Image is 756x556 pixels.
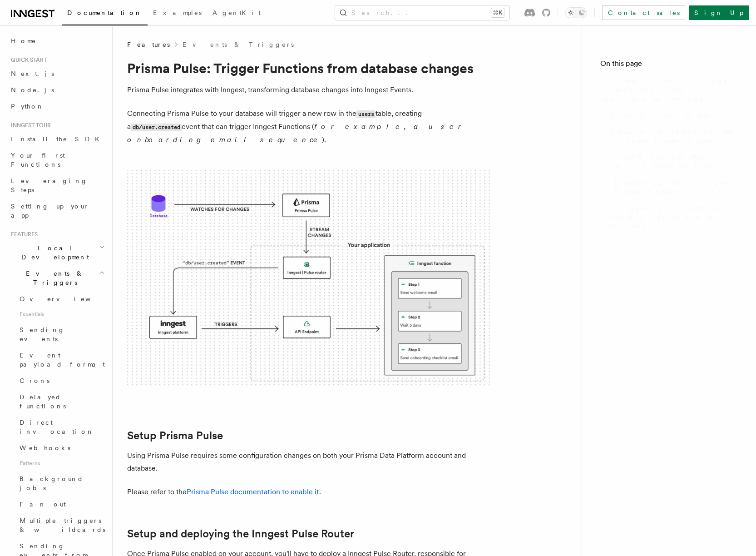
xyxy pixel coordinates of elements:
[7,265,107,291] button: Events & Triggers
[20,393,66,410] span: Delayed functions
[20,475,84,491] span: Background jobs
[7,122,51,129] span: Inngest tour
[16,440,107,456] a: Webhooks
[148,3,207,25] a: Examples
[153,9,202,16] span: Examples
[16,471,107,496] a: Background jobs
[16,372,107,389] a: Crons
[609,111,711,120] span: Setup Prisma Pulse
[127,107,490,146] p: Connecting Prisma Pulse to your database will trigger a new row in the table, creating a event th...
[11,203,89,219] span: Setting up your app
[127,486,490,498] p: Please refer to the .
[689,5,749,20] a: Sign Up
[127,84,490,96] p: Prisma Pulse integrates with Inngest, transforming database changes into Inngest Events.
[16,307,107,322] span: Essentials
[62,3,148,25] a: Documentation
[20,352,105,368] span: Event payload format
[16,496,107,512] a: Fan out
[127,60,490,76] h1: Prisma Pulse: Trigger Functions from database changes
[16,512,107,538] a: Multiple triggers & wildcards
[11,152,65,168] span: Your first Functions
[7,243,99,262] span: Local Development
[606,200,738,234] a: Trigger a Function from a database event
[491,8,504,17] kbd: ⌘K
[16,322,107,347] a: Sending events
[11,103,44,110] span: Python
[7,147,107,173] a: Your first Functions
[11,70,54,77] span: Next.js
[127,429,223,442] a: Setup Prisma Pulse
[67,9,142,16] span: Documentation
[7,269,99,287] span: Events & Triggers
[7,56,47,64] span: Quick start
[127,527,354,540] a: Setup and deploying the Inngest Pulse Router
[20,501,66,508] span: Fan out
[20,517,105,533] span: Multiple triggers & wildcards
[7,240,107,265] button: Local Development
[609,204,738,231] span: Trigger a Function from a database event
[131,124,182,131] code: db/user.created
[11,177,88,194] span: Leveraging Steps
[11,135,105,143] span: Install the SDK
[16,456,107,471] span: Patterns
[127,449,490,475] p: Using Prisma Pulse requires some configuration changes on both your Prisma Data Platform account ...
[207,3,266,25] a: AgentKit
[20,419,94,435] span: Direct invocation
[11,86,54,94] span: Node.js
[187,487,319,496] a: Prisma Pulse documentation to enable it
[11,36,36,45] span: Home
[20,326,65,343] span: Sending events
[16,347,107,372] a: Event payload format
[7,173,107,198] a: Leveraging Steps
[609,127,738,145] span: Setup and deploying the Inngest Pulse Router
[183,40,294,49] a: Events & Triggers
[7,98,107,114] a: Python
[606,124,738,149] a: Setup and deploying the Inngest Pulse Router
[16,389,107,414] a: Delayed functions
[16,291,107,307] a: Overview
[615,153,738,171] span: Configuring the watched tables
[7,231,38,238] span: Features
[127,40,170,49] span: Features
[611,149,738,174] a: Configuring the watched tables
[127,170,490,387] img: Prisma Pulse watches your database for changes and streams them to your Inngest Pulse Router. The...
[7,33,107,49] a: Home
[602,5,685,20] a: Contact sales
[20,377,49,384] span: Crons
[16,414,107,440] a: Direct invocation
[20,444,70,452] span: Webhooks
[212,9,261,16] span: AgentKit
[600,73,738,107] a: Prisma Pulse: Trigger Functions from database changes
[356,110,376,118] code: users
[611,174,738,200] a: Deploying the Inngest Pulse Router
[7,131,107,147] a: Install the SDK
[7,65,107,82] a: Next.js
[600,58,738,73] h4: On this page
[604,76,738,104] span: Prisma Pulse: Trigger Functions from database changes
[565,7,587,18] button: Toggle dark mode
[606,107,738,124] a: Setup Prisma Pulse
[20,295,113,303] span: Overview
[7,198,107,223] a: Setting up your app
[7,82,107,98] a: Node.js
[615,178,738,196] span: Deploying the Inngest Pulse Router
[335,5,509,20] button: Search...⌘K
